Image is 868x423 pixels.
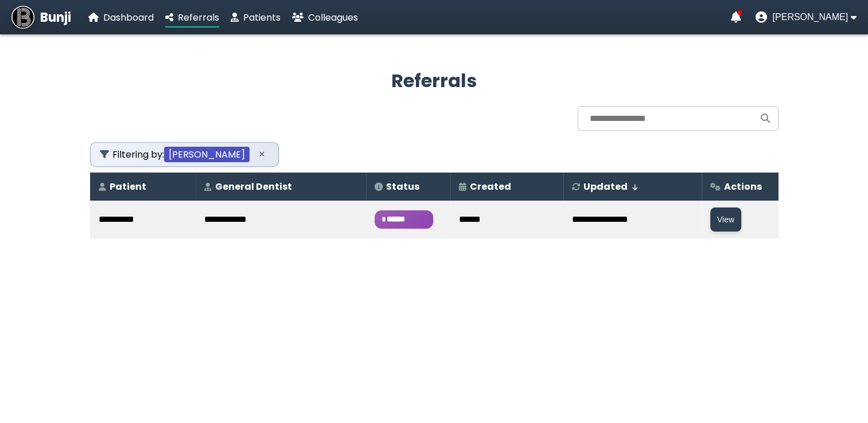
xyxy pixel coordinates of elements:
[772,12,848,22] span: [PERSON_NAME]
[231,10,281,25] a: Patients
[88,10,154,25] a: Dashboard
[702,173,779,201] th: Actions
[450,173,563,201] th: Created
[11,6,34,29] img: Bunji Dental Referral Management
[730,11,741,23] a: Notifications
[292,10,358,25] a: Colleagues
[11,6,71,29] a: Bunji
[40,8,71,27] span: Bunji
[178,11,219,24] span: Referrals
[710,207,741,232] button: View
[243,11,281,24] span: Patients
[366,173,450,201] th: Status
[164,147,250,162] b: [PERSON_NAME]
[90,67,779,95] h2: Referrals
[563,173,702,201] th: Updated
[100,147,250,162] span: Filtering by:
[196,173,366,201] th: General Dentist
[165,10,219,25] a: Referrals
[90,173,196,201] th: Patient
[255,147,269,161] button: ×
[755,11,857,23] button: User menu
[103,11,154,24] span: Dashboard
[308,11,358,24] span: Colleagues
